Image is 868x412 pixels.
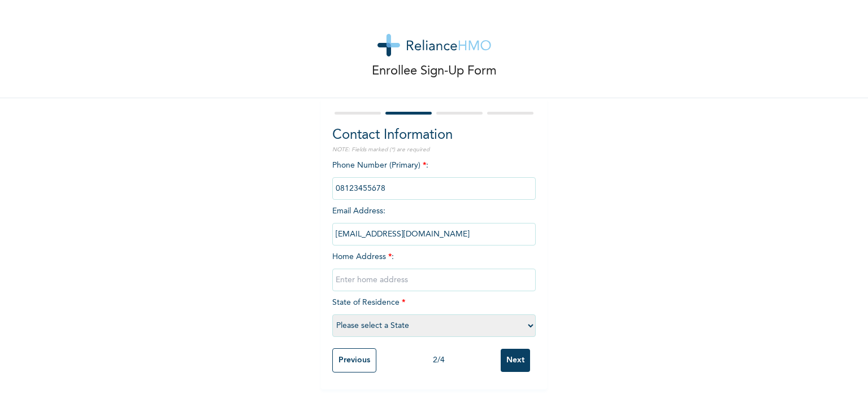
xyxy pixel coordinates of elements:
[332,348,376,372] input: Previous
[377,34,491,56] img: logo
[332,161,536,192] span: Phone Number (Primary) :
[332,223,536,246] input: Enter email Address
[332,269,536,291] input: Enter home address
[501,349,530,372] input: Next
[372,62,497,81] p: Enrollee Sign-Up Form
[332,253,536,284] span: Home Address :
[332,299,536,330] span: State of Residence
[376,354,501,366] div: 2 / 4
[332,207,536,238] span: Email Address :
[332,177,536,200] input: Enter Primary Phone Number
[332,146,536,154] p: NOTE: Fields marked (*) are required
[332,125,536,146] h2: Contact Information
